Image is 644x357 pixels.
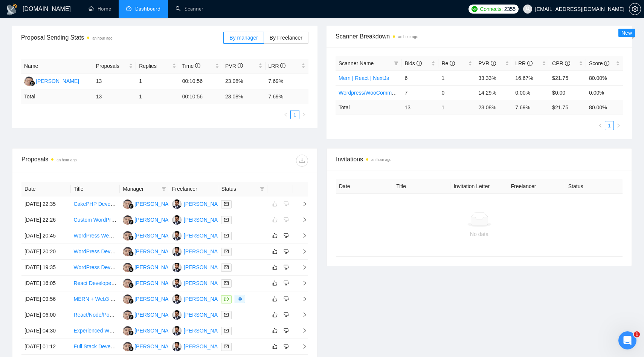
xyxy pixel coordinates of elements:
[123,185,159,193] span: Manager
[24,77,34,86] img: NS
[93,89,136,104] td: 13
[586,85,623,100] td: 0.00%
[614,121,623,130] li: Next Page
[184,247,227,256] div: [PERSON_NAME]
[128,314,134,320] img: gigradar-bm.png
[21,260,71,276] td: [DATE] 19:35
[74,343,240,349] a: Full Stack Developer for Multi-Client App with Node, Nest, NX and Next
[282,231,291,240] button: dislike
[134,295,178,303] div: [PERSON_NAME]
[172,231,182,241] img: KT
[282,247,291,256] button: dislike
[21,59,93,74] th: Name
[549,70,586,85] td: $21.75
[284,312,289,318] span: dislike
[172,264,227,270] a: KT[PERSON_NAME]
[475,100,512,115] td: 23.08 %
[229,35,258,41] span: By manager
[272,264,278,270] span: like
[618,331,636,349] iframe: Intercom live chat
[123,263,132,272] img: NS
[284,280,289,286] span: dislike
[184,216,227,224] div: [PERSON_NAME]
[401,85,438,100] td: 7
[96,62,127,70] span: Proposals
[128,235,134,241] img: gigradar-bm.png
[371,158,391,162] time: an hour ago
[266,74,309,89] td: 7.69%
[272,280,278,286] span: like
[136,74,179,89] td: 1
[284,264,289,270] span: dislike
[438,100,475,115] td: 1
[74,264,211,270] a: WordPress Developer (Webpage Creation & Maintenance)
[549,85,586,100] td: $0.00
[281,110,290,119] button: left
[184,263,227,271] div: [PERSON_NAME]
[336,32,623,41] span: Scanner Breakdown
[270,342,279,351] button: like
[172,310,182,320] img: KT
[123,311,178,317] a: NS[PERSON_NAME]
[71,244,120,260] td: WordPress Developer Needed – Redesign Existing GeneratePress Site (Freelancer Theme)
[172,248,227,254] a: KT[PERSON_NAME]
[605,121,614,130] li: 1
[270,294,279,303] button: like
[258,183,266,195] span: filter
[74,312,222,318] a: React/Node/Postgres Webapp Developer for Monthly Launches
[128,299,134,304] img: gigradar-bm.png
[596,121,605,130] button: left
[272,233,278,239] span: like
[56,158,76,162] time: an hour ago
[71,228,120,244] td: WordPress Website Development
[270,263,279,272] button: like
[123,343,178,349] a: NS[PERSON_NAME]
[172,215,182,225] img: KT
[134,216,178,224] div: [PERSON_NAME]
[71,276,120,291] td: React Developer Needed for Ongoing Project
[134,311,178,319] div: [PERSON_NAME]
[629,6,641,12] a: setting
[21,196,71,212] td: [DATE] 22:35
[260,187,264,191] span: filter
[184,326,227,335] div: [PERSON_NAME]
[512,85,549,100] td: 0.00%
[71,212,120,228] td: Custom WordPress Development: Feature Enhancements & API Integrations
[270,279,279,288] button: like
[184,231,227,240] div: [PERSON_NAME]
[123,201,178,207] a: NS[PERSON_NAME]
[284,248,289,254] span: dislike
[224,313,229,317] span: mail
[195,63,200,68] span: info-circle
[282,263,291,272] button: dislike
[224,218,229,222] span: mail
[21,307,71,323] td: [DATE] 06:00
[71,196,120,212] td: CakePHP Developer Needed to Duplicate Existing MVC Setup & Integrate Stripe/PayPal + WordPress API
[269,63,286,69] span: LRR
[515,60,533,66] span: LRR
[184,342,227,351] div: [PERSON_NAME]
[179,89,222,104] td: 00:10:56
[438,85,475,100] td: 0
[71,323,120,339] td: Experienced WordPress Developer for Ongoing Website Projects
[184,311,227,319] div: [PERSON_NAME]
[634,331,640,337] span: 1
[134,342,178,351] div: [PERSON_NAME]
[480,5,502,13] span: Connects:
[172,343,227,349] a: KT[PERSON_NAME]
[21,323,71,339] td: [DATE] 04:30
[299,110,308,119] button: right
[175,6,203,12] a: searchScanner
[128,283,134,288] img: gigradar-bm.png
[291,110,299,119] a: 1
[586,100,623,115] td: 80.00 %
[74,296,276,302] a: MERN + Web3 Developer Needed for Real-Time Blockchain Event Listener Integration
[21,212,71,228] td: [DATE] 22:26
[162,187,166,191] span: filter
[172,280,227,286] a: KT[PERSON_NAME]
[512,100,549,115] td: 7.69 %
[238,63,243,68] span: info-circle
[394,61,398,66] span: filter
[605,121,613,130] a: 1
[172,342,182,351] img: KT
